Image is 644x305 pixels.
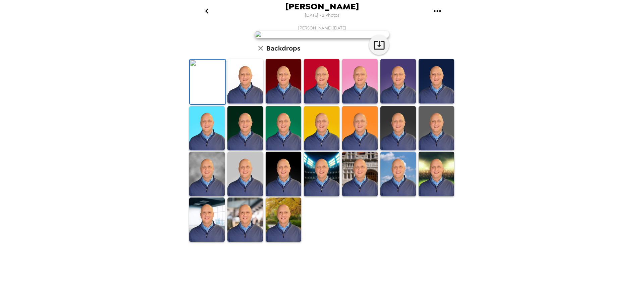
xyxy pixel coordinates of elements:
h6: Backdrops [266,43,300,54]
span: [DATE] • 2 Photos [305,11,339,20]
img: Original [190,60,225,104]
span: [PERSON_NAME] [285,2,359,11]
span: [PERSON_NAME] , [DATE] [298,25,346,31]
img: user [255,31,389,38]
